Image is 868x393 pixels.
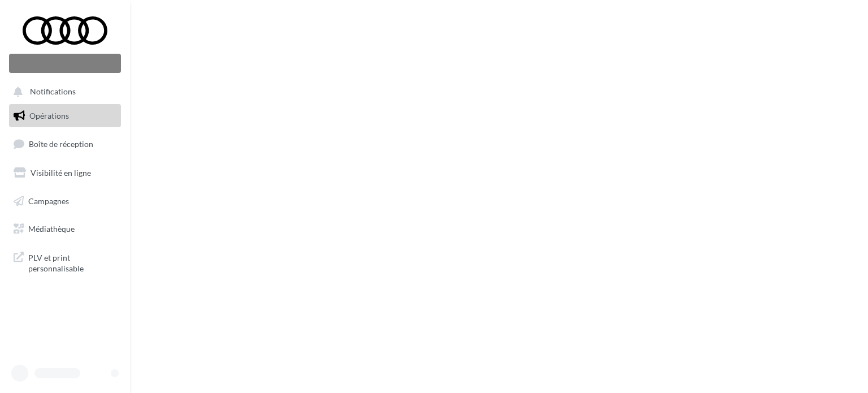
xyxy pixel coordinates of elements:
span: Médiathèque [28,224,75,234]
span: Notifications [30,87,76,97]
span: Opérations [29,111,69,120]
span: Visibilité en ligne [31,168,91,178]
a: Visibilité en ligne [7,161,123,185]
span: Boîte de réception [29,139,93,149]
div: Nouvelle campagne [9,54,121,73]
span: PLV et print personnalisable [28,250,116,274]
a: Opérations [7,104,123,128]
a: Médiathèque [7,217,123,241]
a: Boîte de réception [7,132,123,156]
a: PLV et print personnalisable [7,245,123,279]
span: Campagnes [28,196,69,205]
a: Campagnes [7,189,123,213]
